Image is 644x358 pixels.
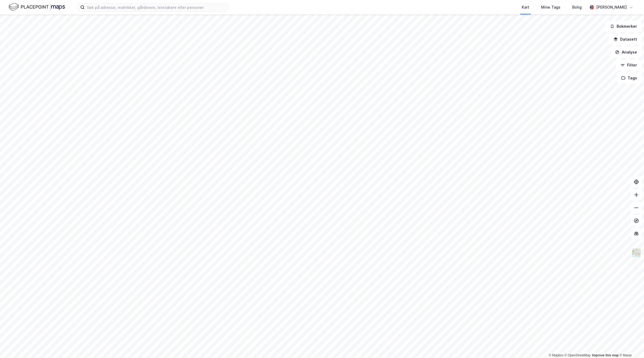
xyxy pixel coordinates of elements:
[549,353,564,357] a: Mapbox
[617,332,644,358] iframe: Chat Widget
[617,73,642,83] button: Tags
[9,2,65,12] img: logo.f888ab2527a4732fd821a326f86c7f29.svg
[606,21,642,32] button: Bokmerker
[631,248,642,258] img: Z
[85,3,228,11] input: Søk på adresse, matrikkel, gårdeiere, leietakere eller personer
[592,353,619,357] a: Improve this map
[609,34,642,45] button: Datasett
[596,4,627,10] div: [PERSON_NAME]
[565,353,591,357] a: OpenStreetMap
[572,4,582,10] div: Bolig
[522,4,529,10] div: Kart
[541,4,560,10] div: Mine Tags
[611,47,642,58] button: Analyse
[616,60,642,71] button: Filter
